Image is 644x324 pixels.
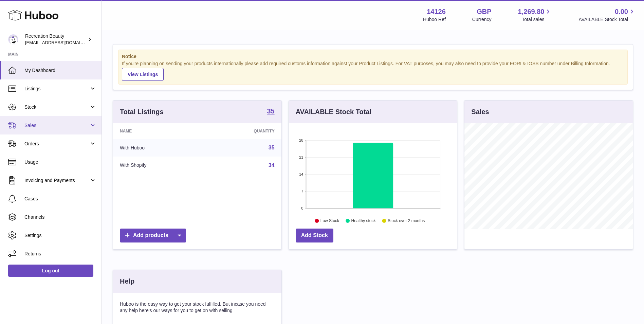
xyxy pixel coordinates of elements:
[24,177,89,184] span: Invoicing and Payments
[296,107,371,116] h3: AVAILABLE Stock Total
[388,218,425,223] text: Stock over 2 months
[120,277,134,286] h3: Help
[120,301,275,314] p: Huboo is the easy way to get your stock fulfilled. But incase you need any help here's our ways f...
[299,155,303,159] text: 21
[301,206,303,210] text: 0
[471,107,489,116] h3: Sales
[24,122,89,129] span: Sales
[518,7,545,16] span: 1,269.80
[204,123,281,139] th: Quantity
[427,7,446,16] strong: 14126
[8,34,18,44] img: barney@recreationbeauty.com
[267,108,274,116] a: 35
[24,232,96,239] span: Settings
[269,145,275,150] a: 35
[24,214,96,220] span: Channels
[522,16,552,23] span: Total sales
[113,139,204,157] td: With Huboo
[578,7,636,23] a: 0.00 AVAILABLE Stock Total
[122,60,624,81] div: If you're planning on sending your products internationally please add required customs informati...
[296,229,333,242] a: Add Stock
[24,104,89,110] span: Stock
[477,7,491,16] strong: GBP
[351,218,376,223] text: Healthy stock
[320,218,339,223] text: Low Stock
[423,16,446,23] div: Huboo Ref
[518,7,552,23] a: 1,269.80 Total sales
[269,162,275,168] a: 34
[25,33,86,46] div: Recreation Beauty
[578,16,636,23] span: AVAILABLE Stock Total
[301,189,303,193] text: 7
[113,157,204,174] td: With Shopify
[24,251,96,257] span: Returns
[615,7,628,16] span: 0.00
[24,196,96,202] span: Cases
[113,123,204,139] th: Name
[267,108,274,114] strong: 35
[25,40,100,45] span: [EMAIL_ADDRESS][DOMAIN_NAME]
[472,16,492,23] div: Currency
[299,172,303,176] text: 14
[120,107,164,116] h3: Total Listings
[24,67,96,74] span: My Dashboard
[120,229,186,242] a: Add products
[299,138,303,142] text: 28
[24,159,96,165] span: Usage
[122,68,164,81] a: View Listings
[122,53,624,60] strong: Notice
[8,265,93,277] a: Log out
[24,86,89,92] span: Listings
[24,141,89,147] span: Orders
